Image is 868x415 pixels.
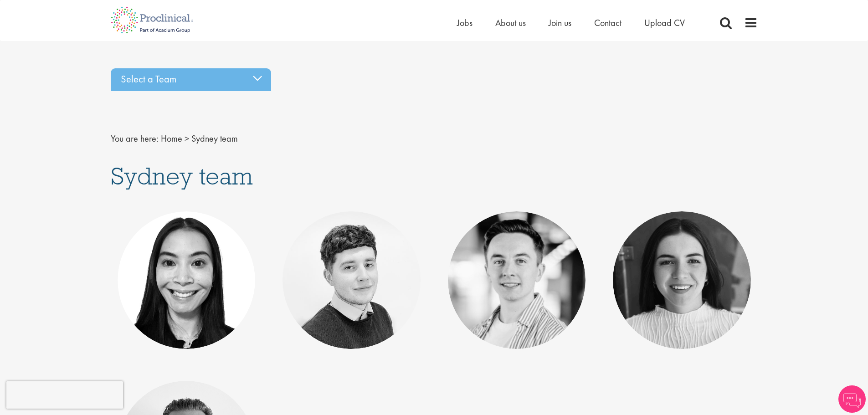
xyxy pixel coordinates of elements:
a: About us [495,17,526,29]
div: Select a Team [111,68,271,91]
a: Contact [594,17,621,29]
iframe: reCAPTCHA [6,381,123,409]
a: Jobs [457,17,473,29]
img: Chatbot [838,385,866,413]
span: Sydney team [191,133,238,144]
a: Upload CV [644,17,685,29]
span: Sydney team [111,160,253,191]
span: > [185,133,189,144]
span: You are here: [111,133,159,144]
a: Join us [549,17,571,29]
a: breadcrumb link [161,133,182,144]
